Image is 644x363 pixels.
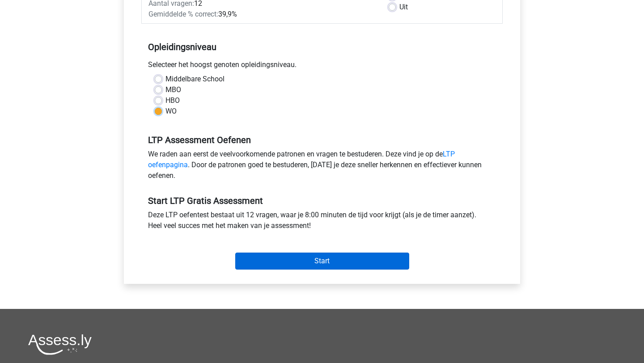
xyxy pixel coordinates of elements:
label: HBO [165,95,180,106]
div: 39,9% [142,9,382,20]
label: Middelbare School [165,74,225,84]
label: WO [165,106,177,117]
div: Deze LTP oefentest bestaat uit 12 vragen, waar je 8:00 minuten de tijd voor krijgt (als je de tim... [141,210,503,235]
h5: Opleidingsniveau [148,38,496,56]
div: We raden aan eerst de veelvoorkomende patronen en vragen te bestuderen. Deze vind je op de . Door... [141,149,503,185]
label: MBO [165,84,181,95]
div: Selecteer het hoogst genoten opleidingsniveau. [141,59,503,74]
input: Start [235,253,409,270]
label: Uit [399,2,408,13]
span: Gemiddelde % correct: [148,10,218,18]
img: Assessly logo [28,334,92,355]
h5: Start LTP Gratis Assessment [148,195,496,206]
h5: LTP Assessment Oefenen [148,135,496,145]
